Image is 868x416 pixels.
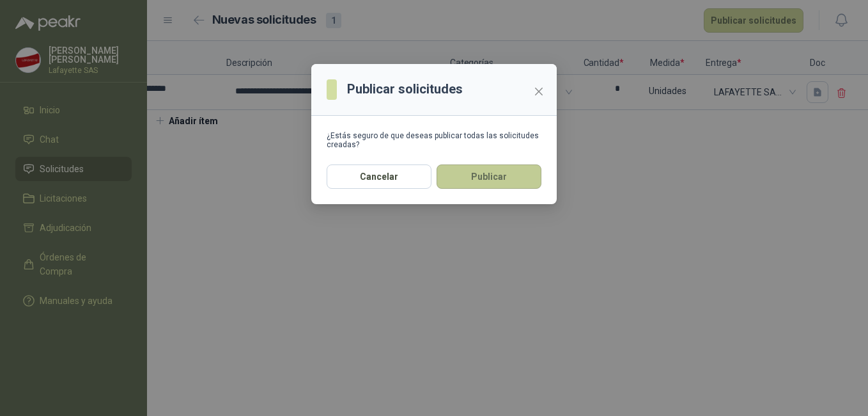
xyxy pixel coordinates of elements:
[327,164,431,189] button: Cancelar
[534,86,544,97] span: close
[327,131,541,149] div: ¿Estás seguro de que deseas publicar todas las solicitudes creadas?
[437,164,541,189] button: Publicar
[529,81,549,102] button: Close
[347,79,463,99] h3: Publicar solicitudes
